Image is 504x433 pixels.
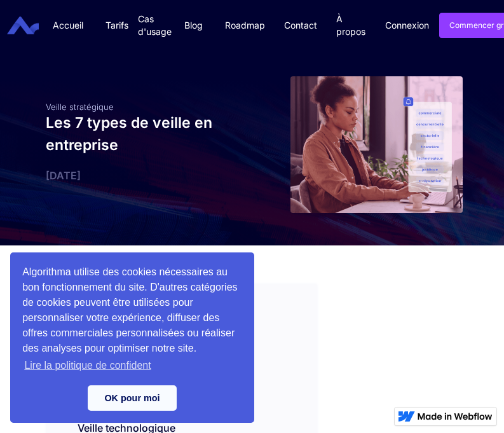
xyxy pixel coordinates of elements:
[40,6,96,45] a: Accueil
[10,252,254,423] div: cookieconsent
[138,13,172,38] div: Cas d'usage
[46,169,246,182] div: [DATE]
[215,6,275,45] a: Roadmap
[96,6,138,45] a: Tarifs
[46,102,246,112] div: Veille stratégique
[275,6,327,45] a: Contact
[88,385,177,411] a: dismiss cookie message
[22,265,242,375] span: Algorithma utilise des cookies nécessaires au bon fonctionnement du site. D'autres catégories de ...
[418,413,493,420] img: Made in Webflow
[172,6,215,45] a: Blog
[385,13,429,38] a: Connexion
[22,356,153,375] a: learn more about cookies
[17,17,39,34] a: home
[46,112,246,156] h1: Les 7 types de veille en entreprise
